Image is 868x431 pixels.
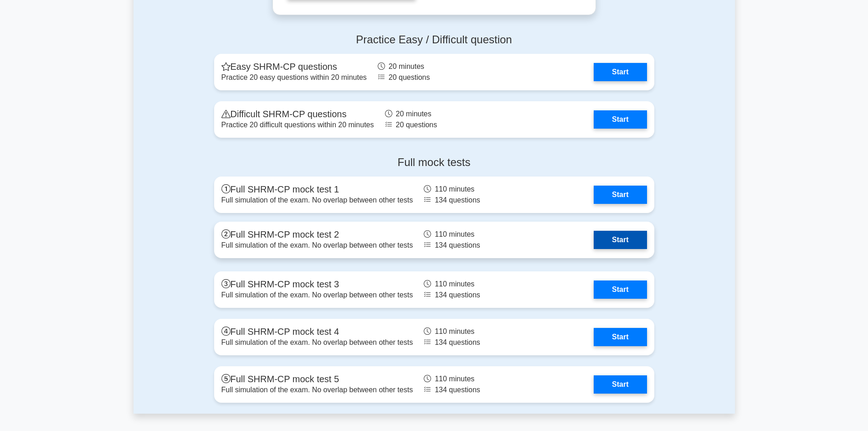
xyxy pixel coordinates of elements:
a: Start [594,280,647,299]
a: Start [594,328,647,346]
h4: Practice Easy / Difficult question [214,33,654,47]
a: Start [594,63,647,81]
a: Start [594,375,647,394]
a: Start [594,110,647,129]
a: Start [594,231,647,249]
a: Start [594,186,647,204]
h4: Full mock tests [214,156,654,169]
